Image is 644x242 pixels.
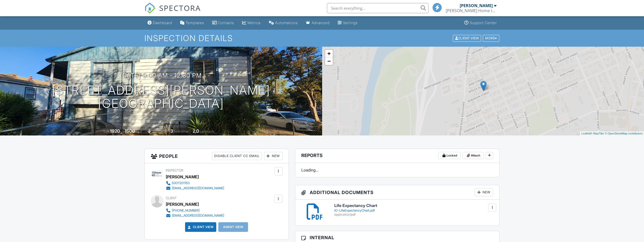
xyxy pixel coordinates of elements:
[178,18,206,28] a: Templates
[104,130,109,133] span: Built
[120,72,202,79] h3: [DATE] 9:00 am - 12:30 pm
[453,35,481,42] div: Client View
[334,203,493,208] h6: Life Expectancy Chart
[336,18,360,28] a: Settings
[166,186,224,191] a: [EMAIL_ADDRESS][DOMAIN_NAME]
[452,36,482,40] a: Client View
[304,18,332,28] a: Advanced
[446,8,497,13] div: Gibson Home Inspection
[483,35,499,42] div: More
[581,132,590,135] a: Leaflet
[462,18,499,28] a: Support Center
[144,34,500,43] h1: Inspection Details
[264,152,283,160] div: New
[275,21,298,25] div: Automations
[172,214,224,218] div: [EMAIL_ADDRESS][DOMAIN_NAME]
[174,130,188,133] span: bedrooms
[166,181,224,186] a: 5307201153
[460,3,493,8] div: [PERSON_NAME]
[193,128,199,134] div: 2.0
[218,21,234,25] div: Contacts
[295,185,500,200] h3: Additional Documents
[52,84,270,111] h1: [STREET_ADDRESS][PERSON_NAME] [GEOGRAPHIC_DATA]
[166,208,224,213] a: [PHONE_NUMBER]
[475,188,493,196] div: New
[187,224,214,230] a: Client View
[170,128,173,134] div: 3
[186,21,204,25] div: Templates
[247,21,261,25] div: Metrics
[267,18,300,28] a: Automations (Basic)
[166,213,224,218] a: [EMAIL_ADDRESS][DOMAIN_NAME]
[172,181,190,185] div: 5307201153
[334,213,493,217] div: application/pdf
[325,50,333,57] a: Zoom in
[325,57,333,65] a: Zoom out
[334,209,493,213] div: IO-LifeExpectancyChart.pdf
[172,209,200,213] div: [PHONE_NUMBER]
[470,21,497,25] div: Support Center
[152,130,166,133] span: basement
[343,21,358,25] div: Settings
[166,173,199,181] div: [PERSON_NAME]
[212,152,262,160] div: Disable Client CC Email
[144,7,201,18] a: SPECTORA
[153,21,172,25] div: Dashboard
[605,132,643,135] a: © OpenStreetMap contributors
[159,3,201,13] span: SPECTORA
[210,18,236,28] a: Contacts
[145,149,289,163] h3: People
[145,18,174,28] a: Dashboard
[200,130,214,133] span: bathrooms
[166,196,177,200] span: Client
[166,200,199,208] div: [PERSON_NAME]
[144,3,156,14] img: The Best Home Inspection Software - Spectora
[166,168,183,172] span: Inspector
[172,186,224,190] div: [EMAIL_ADDRESS][DOMAIN_NAME]
[590,132,604,135] a: © MapTiler
[240,18,263,28] a: Metrics
[334,203,493,216] a: Life Expectancy Chart IO-LifeExpectancyChart.pdf application/pdf
[110,128,120,134] div: 1920
[580,131,644,136] div: |
[125,128,135,134] div: 1500
[312,21,329,25] div: Advanced
[327,3,428,13] input: Search everything...
[136,130,143,133] span: sq. ft.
